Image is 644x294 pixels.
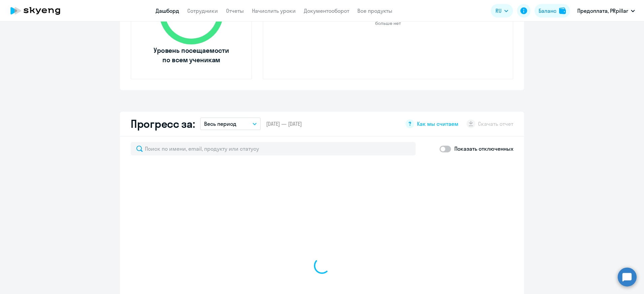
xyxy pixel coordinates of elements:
[153,46,230,65] span: Уровень посещаемости по всем ученикам
[357,7,392,14] a: Все продукты
[187,7,218,14] a: Сотрудники
[574,3,638,19] button: Предоплата, PRpillar
[535,4,570,17] button: Балансbalance
[156,7,179,14] a: Дашборд
[539,7,556,15] div: Баланс
[417,120,458,127] span: Как мы считаем
[495,7,502,15] span: RU
[204,120,236,128] p: Весь период
[304,7,349,14] a: Документооборот
[454,145,513,153] p: Показать отключенных
[226,7,244,14] a: Отчеты
[131,142,416,155] input: Поиск по имени, email, продукту или статусу
[266,120,302,127] span: [DATE] — [DATE]
[577,7,628,15] p: Предоплата, PRpillar
[252,7,296,14] a: Начислить уроки
[491,4,513,17] button: RU
[200,117,261,130] button: Весь период
[131,117,195,131] h2: Прогресс за:
[559,7,566,14] img: balance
